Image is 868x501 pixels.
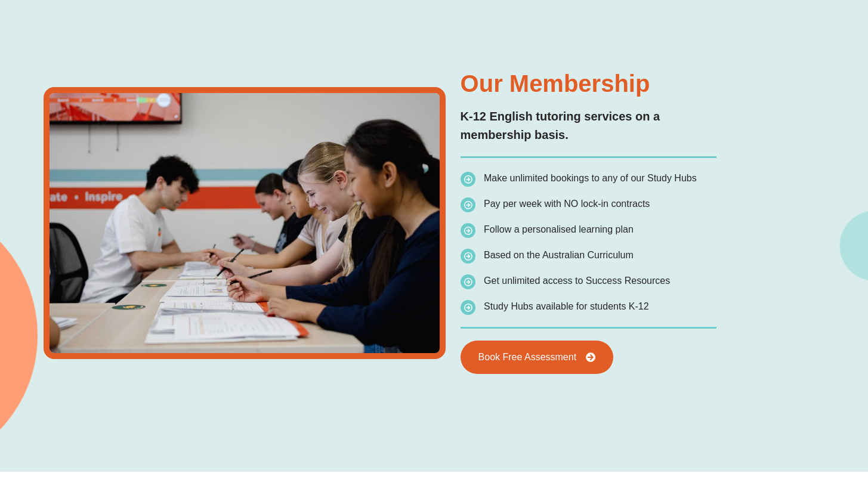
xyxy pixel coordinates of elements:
a: Book Free Assessment [461,341,614,374]
span: Get unlimited access to Success Resources [484,276,670,286]
span: Pay per week with NO lock-in contracts [484,199,650,209]
img: icon-list.png [461,300,475,315]
span: Based on the Australian Curriculum [484,250,634,260]
img: icon-list.png [461,274,475,289]
span: Follow a personalised learning plan [484,224,634,234]
img: icon-list.png [461,197,475,212]
iframe: Chat Widget [663,366,868,501]
span: Make unlimited bookings to any of our Study Hubs [484,173,697,183]
span: Study Hubs available for students K-12 [484,301,649,311]
span: Book Free Assessment [478,352,577,362]
p: K-12 English tutoring services on a membership basis. [461,107,717,144]
button: Text [319,1,335,18]
img: icon-list.png [461,249,475,264]
h3: Our Membership [461,72,717,95]
img: icon-list.png [461,172,475,187]
button: Add or edit images [352,1,369,18]
img: icon-list.png [461,223,475,238]
button: Draw [335,1,352,18]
